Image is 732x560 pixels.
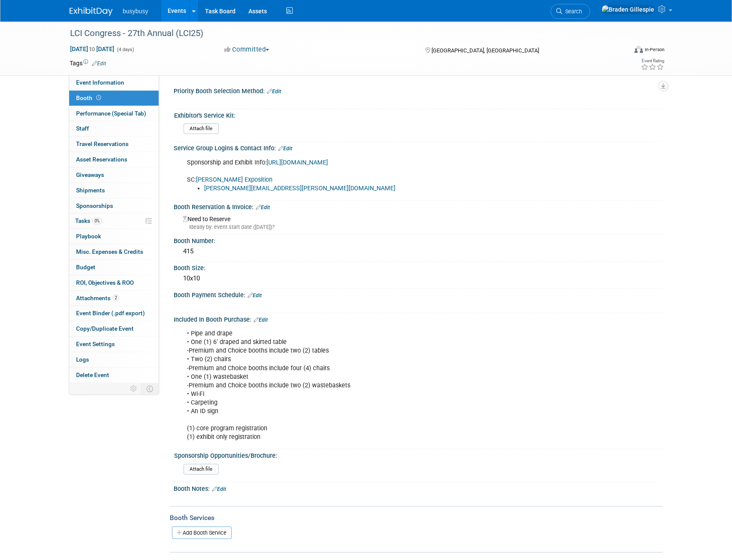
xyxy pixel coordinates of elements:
[183,223,656,231] div: Ideally by: event start date ([DATE])?
[601,5,655,14] img: Braden Gillespie
[76,140,129,147] span: Travel Reservations
[70,45,115,53] span: [DATE] [DATE]
[267,88,281,94] a: Edit
[76,341,115,347] span: Event Settings
[174,313,663,324] div: Included In Booth Purchase:
[170,513,663,523] div: Booth Services
[69,291,159,306] a: Attachments2
[181,325,568,446] div: • Pipe and drape • One (1) 6’ draped and skirted table -Premium and Choice booths include two (2)...
[75,217,102,224] span: Tasks
[221,45,273,54] button: Committed
[562,8,582,15] span: Search
[69,368,159,383] a: Delete Event
[76,310,145,317] span: Event Binder (.pdf export)
[644,46,665,53] div: In-Person
[69,260,159,275] a: Budget
[76,325,134,332] span: Copy/Duplicate Event
[70,7,113,16] img: ExhibitDay
[254,317,268,323] a: Edit
[70,59,106,67] td: Tags
[174,142,663,153] div: Service Group Logins & Contact Info:
[266,159,328,166] a: [URL][DOMAIN_NAME]
[432,47,539,54] span: [GEOGRAPHIC_DATA], [GEOGRAPHIC_DATA]
[76,233,101,240] span: Playbook
[641,59,664,63] div: Event Rating
[69,183,159,198] a: Shipments
[69,352,159,367] a: Logs
[76,279,134,286] span: ROI, Objectives & ROO
[69,121,159,136] a: Staff
[69,167,159,183] a: Giveaways
[76,156,127,163] span: Asset Reservations
[181,154,568,197] div: Sponsorship and Exhibit Info: SC:
[76,171,104,178] span: Giveaways
[576,45,665,58] div: Event Format
[69,337,159,352] a: Event Settings
[551,4,590,19] a: Search
[76,264,95,271] span: Budget
[95,94,103,101] span: Booth not reserved yet
[126,383,141,394] td: Personalize Event Tab Strip
[76,248,143,255] span: Misc. Expenses & Credits
[174,109,659,120] div: Exhibitor's Service Kit:
[69,137,159,152] a: Travel Reservations
[69,306,159,321] a: Event Binder (.pdf export)
[76,110,146,117] span: Performance (Special Tab)
[69,106,159,121] a: Performance (Special Tab)
[92,61,106,67] a: Edit
[174,262,663,272] div: Booth Size:
[69,152,159,167] a: Asset Reservations
[174,201,663,212] div: Booth Reservation & Invoice:
[69,229,159,244] a: Playbook
[212,486,226,492] a: Edit
[76,94,103,101] span: Booth
[174,289,663,300] div: Booth Payment Schedule:
[69,321,159,336] a: Copy/Duplicate Event
[174,449,659,460] div: Sponsorship Opportunities/Brochure:
[76,356,89,363] span: Logs
[67,26,614,41] div: LCI Congress - 27th Annual (LCI25)
[172,527,232,539] a: Add Booth Service
[116,47,134,52] span: (4 days)
[69,198,159,213] a: Sponsorships
[113,295,119,301] span: 2
[174,482,663,493] div: Booth Notes:
[248,292,262,298] a: Edit
[180,213,656,231] div: Need to Reserve
[88,46,96,52] span: to
[204,185,395,192] a: [PERSON_NAME][EMAIL_ADDRESS][PERSON_NAME][DOMAIN_NAME]
[69,244,159,259] a: Misc. Expenses & Credits
[278,146,292,152] a: Edit
[76,371,109,378] span: Delete Event
[174,85,663,96] div: Priority Booth Selection Method:
[76,202,113,209] span: Sponsorships
[69,91,159,106] a: Booth
[196,176,273,183] a: [PERSON_NAME] Exposition
[69,213,159,228] a: Tasks0%
[76,295,119,301] span: Attachments
[180,245,656,258] div: 415
[141,383,159,394] td: Toggle Event Tabs
[69,75,159,90] a: Event Information
[76,79,124,86] span: Event Information
[174,234,663,245] div: Booth Number:
[69,275,159,290] a: ROI, Objectives & ROO
[92,218,102,224] span: 0%
[256,204,270,210] a: Edit
[123,8,148,15] span: busybusy
[634,46,643,53] img: Format-Inperson.png
[76,187,105,194] span: Shipments
[76,125,89,132] span: Staff
[180,272,656,285] div: 10x10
